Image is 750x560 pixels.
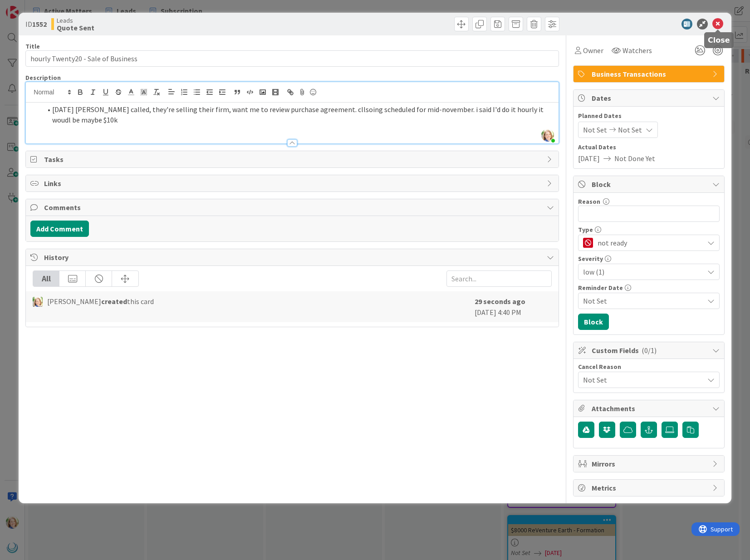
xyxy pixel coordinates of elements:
[618,124,642,135] span: Not Set
[475,297,525,306] b: 29 seconds ago
[583,295,704,306] span: Not Set
[578,142,720,152] span: Actual Dates
[578,255,603,262] span: Severity
[578,197,600,206] label: Reason
[578,314,609,330] button: Block
[642,346,657,355] span: ( 0/1 )
[25,19,47,29] span: ID
[44,178,542,189] span: Links
[33,297,43,307] img: AD
[33,271,59,286] div: All
[578,226,593,233] span: Type
[592,345,708,356] span: Custom Fields
[25,50,559,67] input: type card name here...
[592,93,708,103] span: Dates
[25,42,40,50] label: Title
[30,221,89,237] button: Add Comment
[583,265,699,278] span: low (1)
[475,296,552,318] div: [DATE] 4:40 PM
[592,69,708,79] span: Business Transactions
[578,364,720,370] div: Cancel Reason
[614,153,655,164] span: Not Done Yet
[578,111,720,121] span: Planned Dates
[44,202,542,213] span: Comments
[592,179,708,190] span: Block
[44,252,542,263] span: History
[44,154,542,165] span: Tasks
[578,285,623,291] span: Reminder Date
[708,36,730,44] h5: Close
[583,374,704,385] span: Not Set
[41,104,554,125] li: [DATE] [PERSON_NAME] called, they're selling their firm, want me to review purchase agreement. cl...
[57,17,94,24] span: Leads
[583,124,607,135] span: Not Set
[592,458,708,469] span: Mirrors
[32,20,47,29] b: 1552
[592,482,708,493] span: Metrics
[598,236,699,249] span: not ready
[101,297,127,306] b: created
[19,1,41,12] span: Support
[583,45,603,56] span: Owner
[47,296,154,307] span: [PERSON_NAME] this card
[541,129,554,142] img: Sl300r1zNejTcUF0uYcJund7nRpyjiOK.jpg
[25,74,61,82] span: Description
[446,270,552,287] input: Search...
[57,24,94,31] b: Quote Sent
[623,45,652,56] span: Watchers
[592,403,708,414] span: Attachments
[578,153,600,164] span: [DATE]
